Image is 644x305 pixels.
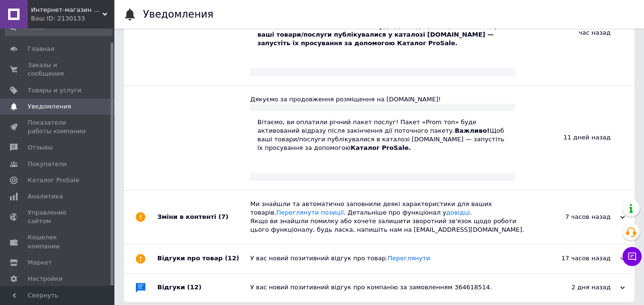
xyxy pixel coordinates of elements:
div: Ми раді, що ви продовжили розміщення на [DOMAIN_NAME]! Ваш пакет «Prom топ» активований і буде ді... [257,13,508,48]
span: Заказы и сообщения [28,61,88,78]
div: Зміни в контенті [157,190,250,244]
span: Покупатели [28,160,67,168]
a: довідці [446,209,470,216]
div: Дякуємо за продовження розміщення на [DOMAIN_NAME]! [250,95,515,104]
span: Кошелек компании [28,233,88,250]
div: У вас новий позитивний відгук про товар. [250,254,530,263]
span: Настройки [28,275,62,283]
b: Важливо! [453,22,488,30]
span: Каталог ProSale [28,176,79,185]
span: Отзывы [28,143,53,152]
span: Товары и услуги [28,86,82,95]
div: 2 дня назад [530,283,625,292]
a: Переглянути позиції [276,209,344,216]
div: Відгуки [157,274,250,302]
span: Управление сайтом [28,208,88,226]
span: (12) [225,255,239,262]
div: 17 часов назад [530,254,625,263]
div: Ми знайшли та автоматично заповнили деякі характеристики для ваших товарів. . Детальніше про функ... [250,200,530,235]
button: Чат с покупателем [623,247,642,266]
div: Відгуки про товар [157,245,250,273]
div: Ваш ID: 2130133 [31,14,114,23]
b: Каталог ProSale. [350,144,411,151]
div: Вітаємо, ви оплатили річний пакет послуг! Пакет «Prom топ» буде активований відразу після закінче... [257,118,508,153]
span: Интернет-магазин "КИРА" [31,6,102,14]
span: Аналитика [28,192,63,201]
div: 11 дней назад [515,86,634,190]
h1: Уведомления [143,9,214,20]
span: Главная [28,45,54,53]
span: (12) [187,284,202,291]
span: Показатели работы компании [28,118,88,136]
b: Важливо! [455,127,490,134]
span: Маркет [28,258,52,267]
span: (7) [218,213,228,220]
a: Переглянути [388,255,430,262]
div: 7 часов назад [530,213,625,221]
span: Уведомления [28,102,71,111]
div: У вас новий позитивний відгук про компанію за замовленням 364618514. [250,283,530,292]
